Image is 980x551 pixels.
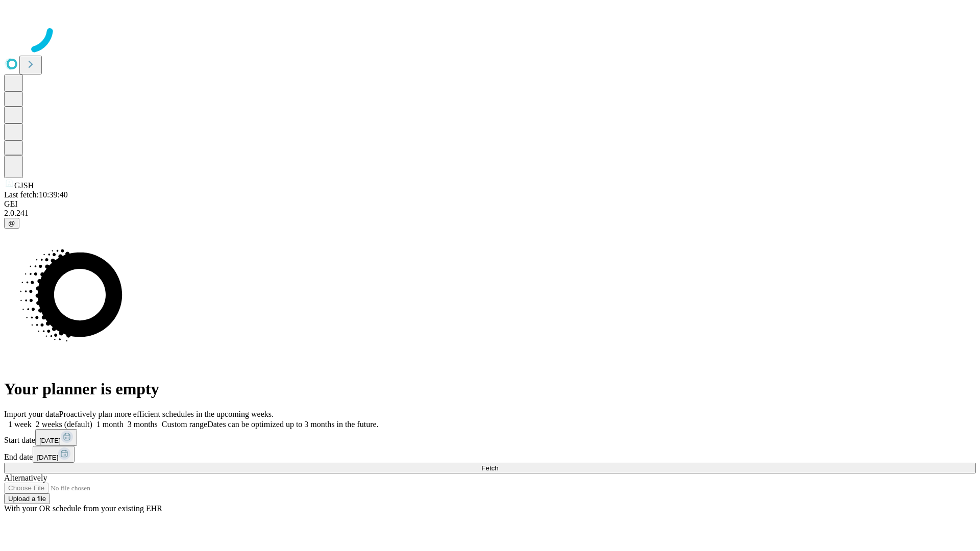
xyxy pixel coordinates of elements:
[14,181,34,190] span: GJSH
[4,463,976,473] button: Fetch
[128,420,158,429] span: 3 months
[4,199,976,209] div: GEI
[4,218,19,229] button: @
[4,504,162,513] span: With your OR schedule from your existing EHR
[8,420,32,429] span: 1 week
[36,420,92,429] span: 2 weeks (default)
[4,190,68,199] span: Last fetch: 10:39:40
[481,464,498,472] span: Fetch
[33,446,75,463] button: [DATE]
[4,410,59,418] span: Import your data
[4,380,976,398] h1: Your planner is empty
[8,219,15,227] span: @
[39,437,61,444] span: [DATE]
[207,420,378,429] span: Dates can be optimized up to 3 months in the future.
[4,209,976,218] div: 2.0.241
[4,493,50,504] button: Upload a file
[37,454,58,461] span: [DATE]
[162,420,207,429] span: Custom range
[96,420,124,429] span: 1 month
[35,429,77,446] button: [DATE]
[4,429,976,446] div: Start date
[4,446,976,463] div: End date
[59,410,274,418] span: Proactively plan more efficient schedules in the upcoming weeks.
[4,473,47,482] span: Alternatively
